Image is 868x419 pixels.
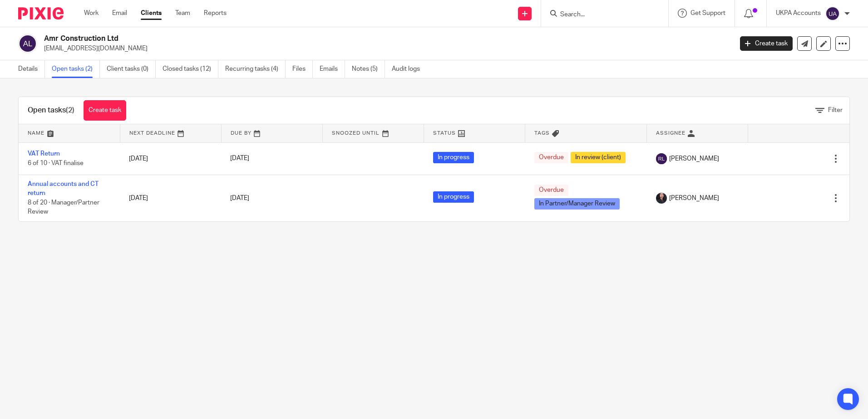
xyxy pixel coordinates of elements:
[571,152,626,163] span: In review (client)
[112,9,127,18] a: Email
[433,152,474,163] span: In progress
[828,107,843,113] span: Filter
[52,60,100,78] a: Open tasks (2)
[28,181,99,196] a: Annual accounts and CT return
[669,154,719,163] span: [PERSON_NAME]
[44,34,590,44] h2: Amr Construction Ltd
[84,9,99,18] a: Work
[175,9,190,18] a: Team
[559,11,641,19] input: Search
[433,191,474,203] span: In progress
[28,106,74,115] h1: Open tasks
[656,193,667,204] img: MicrosoftTeams-image.jfif
[292,60,313,78] a: Files
[669,194,719,203] span: [PERSON_NAME]
[656,153,667,164] img: svg%3E
[332,131,380,136] span: Snoozed Until
[28,151,60,157] a: VAT Return
[825,6,840,21] img: svg%3E
[18,34,37,53] img: svg%3E
[18,7,64,19] img: Pixie
[320,60,345,78] a: Emails
[690,10,725,16] span: Get Support
[433,131,456,136] span: Status
[392,60,427,78] a: Audit logs
[776,9,821,18] p: UKPA Accounts
[163,60,218,78] a: Closed tasks (12)
[225,60,286,78] a: Recurring tasks (4)
[120,175,221,221] td: [DATE]
[534,152,568,163] span: Overdue
[66,107,74,114] span: (2)
[740,36,793,51] a: Create task
[44,44,726,53] p: [EMAIL_ADDRESS][DOMAIN_NAME]
[120,142,221,175] td: [DATE]
[107,60,156,78] a: Client tasks (0)
[534,198,620,209] span: In Partner/Manager Review
[534,185,568,196] span: Overdue
[352,60,385,78] a: Notes (5)
[18,60,45,78] a: Details
[141,9,162,18] a: Clients
[28,160,84,166] span: 6 of 10 · VAT finalise
[230,195,249,201] span: [DATE]
[204,9,227,18] a: Reports
[230,156,249,162] span: [DATE]
[84,100,126,121] a: Create task
[534,131,550,136] span: Tags
[28,200,99,215] span: 8 of 20 · Manager/Partner Review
